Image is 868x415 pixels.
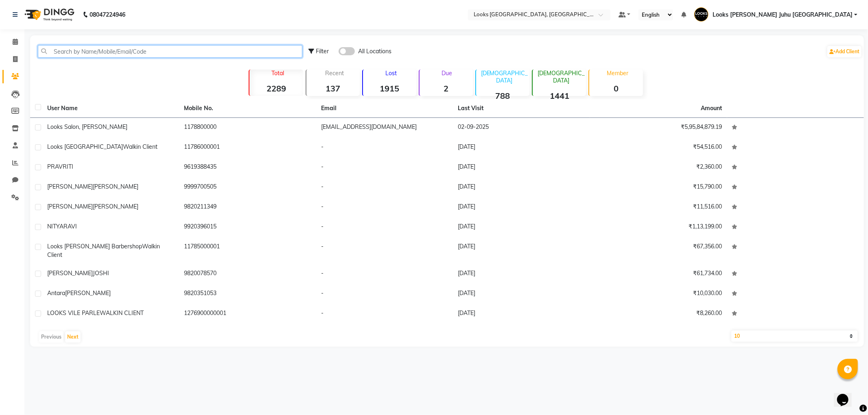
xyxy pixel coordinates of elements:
[316,138,453,158] td: -
[453,158,590,178] td: [DATE]
[453,237,590,264] td: [DATE]
[179,217,317,237] td: 9920396015
[93,203,138,210] span: [PERSON_NAME]
[479,70,529,84] p: [DEMOGRAPHIC_DATA]
[589,83,643,93] strong: 0
[310,70,360,77] p: Recent
[179,264,317,284] td: 9820078570
[316,158,453,178] td: -
[316,237,453,264] td: -
[93,183,138,190] span: [PERSON_NAME]
[47,143,123,150] span: Looks [GEOGRAPHIC_DATA]
[590,304,727,324] td: ₹8,260.00
[453,118,590,138] td: 02-09-2025
[363,83,416,93] strong: 1915
[453,284,590,304] td: [DATE]
[316,304,453,324] td: -
[453,178,590,198] td: [DATE]
[453,198,590,217] td: [DATE]
[316,118,453,138] td: [EMAIL_ADDRESS][DOMAIN_NAME]
[533,91,586,101] strong: 1441
[536,70,586,84] p: [DEMOGRAPHIC_DATA]
[47,223,63,230] span: NITYA
[316,284,453,304] td: -
[65,331,81,343] button: Next
[421,70,473,77] p: Due
[179,237,317,264] td: 11785000001
[590,237,727,264] td: ₹67,356.00
[593,70,643,77] p: Member
[590,284,727,304] td: ₹10,030.00
[316,178,453,198] td: -
[590,158,727,178] td: ₹2,360.00
[47,309,100,317] span: LOOKS VILE PARLE
[827,46,861,57] a: Add Client
[453,138,590,158] td: [DATE]
[590,217,727,237] td: ₹1,13,199.00
[453,217,590,237] td: [DATE]
[316,217,453,237] td: -
[694,7,708,22] img: Looks JW Marriott Juhu Mumbai
[90,3,125,26] b: 08047224946
[696,99,727,117] th: Amount
[249,83,303,93] strong: 2289
[316,48,329,55] span: Filter
[316,99,453,118] th: Email
[590,118,727,138] td: ₹5,95,84,879.19
[63,223,77,230] span: RAVI
[65,289,111,297] span: [PERSON_NAME]
[93,269,109,277] span: JOSHI
[179,178,317,198] td: 9999700505
[179,284,317,304] td: 9820351053
[179,118,317,138] td: 1178800000
[21,3,77,26] img: logo
[47,203,93,210] span: [PERSON_NAME]
[47,183,93,190] span: [PERSON_NAME]
[420,83,473,93] strong: 2
[453,264,590,284] td: [DATE]
[590,264,727,284] td: ₹61,734.00
[476,91,529,101] strong: 788
[47,123,127,130] span: Looks Salon, [PERSON_NAME]
[47,163,73,170] span: PRAVRITI
[306,83,360,93] strong: 137
[123,143,157,150] span: Walkin Client
[47,289,65,297] span: antara
[179,198,317,217] td: 9820211349
[453,304,590,324] td: [DATE]
[358,47,391,56] span: All Locations
[590,138,727,158] td: ₹54,516.00
[713,11,853,19] span: Looks [PERSON_NAME] Juhu [GEOGRAPHIC_DATA]
[42,99,179,118] th: User Name
[179,99,317,118] th: Mobile No.
[590,178,727,198] td: ₹15,790.00
[366,70,416,77] p: Lost
[834,382,860,407] iframe: chat widget
[47,243,142,250] span: Looks [PERSON_NAME] Barbershop
[590,198,727,217] td: ₹11,516.00
[47,269,93,277] span: [PERSON_NAME]
[179,158,317,178] td: 9619388435
[38,45,302,58] input: Search by Name/Mobile/Email/Code
[316,198,453,217] td: -
[453,99,590,118] th: Last Visit
[316,264,453,284] td: -
[253,70,303,77] p: Total
[179,138,317,158] td: 11786000001
[100,309,144,317] span: WALKIN CLIENT
[179,304,317,324] td: 1276900000001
